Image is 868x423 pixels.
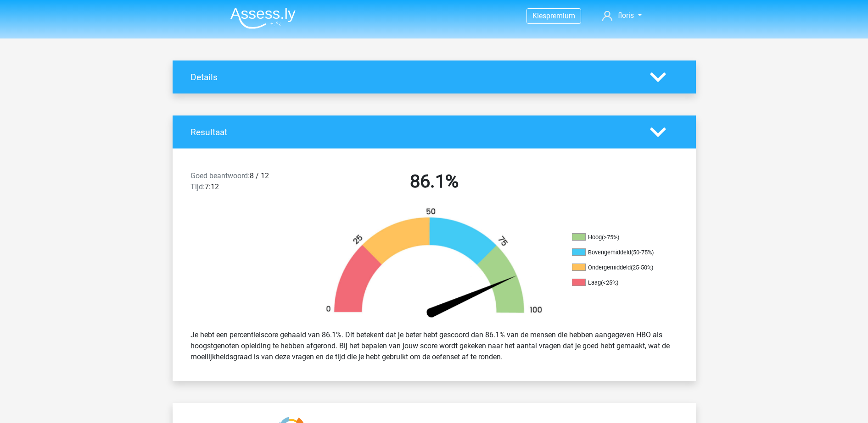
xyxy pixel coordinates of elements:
div: (50-75%) [631,249,654,256]
a: Kiespremium [527,10,581,22]
div: (25-50%) [631,264,653,271]
div: (<25%) [601,279,618,286]
div: (>75%) [602,234,619,241]
span: floris [618,11,634,20]
span: Kies [532,11,546,20]
div: Je hebt een percentielscore gehaald van 86.1%. Dit betekent dat je beter hebt gescoord dan 86.1% ... [184,326,685,366]
img: Assessly [230,7,296,29]
span: Tijd: [190,182,205,191]
h4: Details [190,72,636,82]
div: 8 / 12 7:12 [184,170,309,196]
li: Laag [572,279,664,287]
li: Bovengemiddeld [572,248,664,257]
img: 86.bedef3011a2e.png [310,207,558,322]
span: Goed beantwoord: [190,171,250,180]
span: premium [546,11,575,20]
a: floris [599,10,645,21]
h2: 86.1% [316,170,553,192]
h4: Resultaat [190,127,636,137]
li: Ondergemiddeld [572,264,664,272]
li: Hoog [572,233,664,242]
